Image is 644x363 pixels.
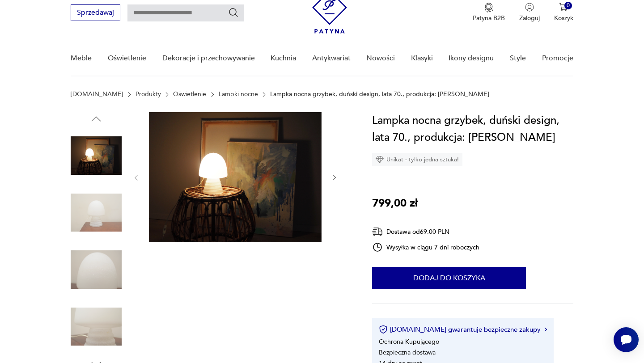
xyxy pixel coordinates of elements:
[372,112,573,146] h1: Lampka nocna grzybek, duński design, lata 70., produkcja: [PERSON_NAME]
[379,338,439,346] li: Ochrona Kupującego
[554,14,573,22] p: Koszyk
[544,327,547,332] img: Ikona strzałki w prawo
[473,14,505,22] p: Patyna B2B
[71,187,122,238] img: Zdjęcie produktu Lampka nocna grzybek, duński design, lata 70., produkcja: Dania
[372,195,418,212] p: 799,00 zł
[271,41,296,76] a: Kuchnia
[108,41,146,76] a: Oświetlenie
[559,3,568,12] img: Ikona koszyka
[372,226,383,237] img: Ikona dostawy
[564,2,572,9] div: 0
[162,41,255,76] a: Dekoracje i przechowywanie
[473,3,505,22] button: Patyna B2B
[519,14,540,22] p: Zaloguj
[173,91,206,98] a: Oświetlenie
[71,301,122,352] img: Zdjęcie produktu Lampka nocna grzybek, duński design, lata 70., produkcja: Dania
[372,242,479,253] div: Wysyłka w ciągu 7 dni roboczych
[376,156,384,164] img: Ikona diamentu
[519,3,540,22] button: Zaloguj
[372,153,462,166] div: Unikat - tylko jedna sztuka!
[71,10,120,17] a: Sprzedawaj
[510,41,526,76] a: Style
[366,41,395,76] a: Nowości
[372,226,479,237] div: Dostawa od 69,00 PLN
[473,3,505,22] a: Ikona medaluPatyna B2B
[228,7,239,18] button: Szukaj
[136,91,161,98] a: Produkty
[484,3,493,13] img: Ikona medalu
[411,41,433,76] a: Klasyki
[554,3,573,22] button: 0Koszyk
[71,244,122,295] img: Zdjęcie produktu Lampka nocna grzybek, duński design, lata 70., produkcja: Dania
[379,325,547,334] button: [DOMAIN_NAME] gwarantuje bezpieczne zakupy
[219,91,258,98] a: Lampki nocne
[379,325,388,334] img: Ikona certyfikatu
[379,348,436,357] li: Bezpieczna dostawa
[270,91,489,98] p: Lampka nocna grzybek, duński design, lata 70., produkcja: [PERSON_NAME]
[71,41,92,76] a: Meble
[542,41,573,76] a: Promocje
[71,91,123,98] a: [DOMAIN_NAME]
[449,41,494,76] a: Ikony designu
[71,130,122,181] img: Zdjęcie produktu Lampka nocna grzybek, duński design, lata 70., produkcja: Dania
[525,3,534,12] img: Ikonka użytkownika
[312,41,351,76] a: Antykwariat
[71,4,120,21] button: Sprzedawaj
[372,267,526,289] button: Dodaj do koszyka
[149,112,322,242] img: Zdjęcie produktu Lampka nocna grzybek, duński design, lata 70., produkcja: Dania
[614,327,639,352] iframe: Smartsupp widget button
